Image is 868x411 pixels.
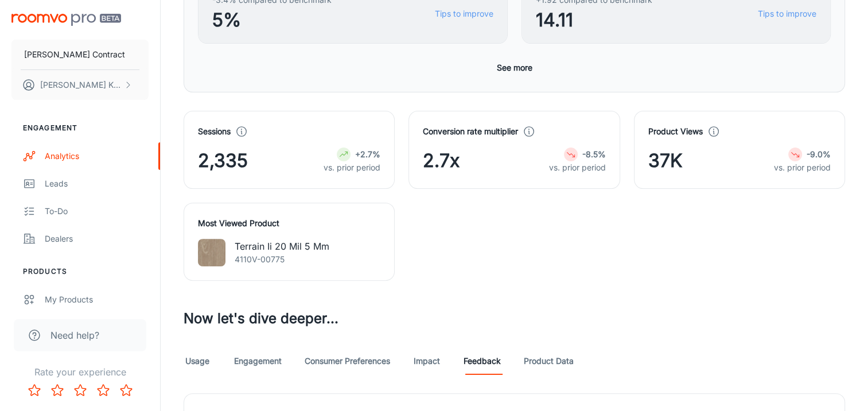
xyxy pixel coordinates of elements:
[324,161,380,174] p: vs. prior period
[582,149,606,159] strong: -8.5%
[115,379,138,402] button: Rate 5 star
[235,253,329,266] p: 4110V-00775
[11,70,149,100] button: [PERSON_NAME] Kagwisa
[212,6,332,34] span: 5%
[648,125,703,138] h4: Product Views
[46,379,69,402] button: Rate 2 star
[435,7,493,20] a: Tips to improve
[9,365,151,379] p: Rate your experience
[23,379,46,402] button: Rate 1 star
[198,239,225,266] img: Terrain Ii 20 Mil 5 Mm
[198,125,231,138] h4: Sessions
[807,149,831,159] strong: -9.0%
[45,232,149,245] div: Dealers
[413,347,441,375] a: Impact
[45,205,149,218] div: To-do
[40,79,121,91] p: [PERSON_NAME] Kagwisa
[235,239,329,253] p: Terrain Ii 20 Mil 5 Mm
[492,57,537,78] button: See more
[648,147,683,175] span: 37K
[423,125,518,138] h4: Conversion rate multiplier
[69,379,92,402] button: Rate 3 star
[774,161,831,174] p: vs. prior period
[184,308,845,329] h3: Now let's dive deeper...
[198,147,248,175] span: 2,335
[423,147,460,175] span: 2.7x
[234,347,282,375] a: Engagement
[184,347,211,375] a: Usage
[92,379,115,402] button: Rate 4 star
[758,7,816,20] a: Tips to improve
[45,293,149,306] div: My Products
[536,6,652,34] span: 14.11
[198,217,380,230] h4: Most Viewed Product
[24,48,125,61] p: [PERSON_NAME] Contract
[11,14,121,26] img: Roomvo PRO Beta
[305,347,390,375] a: Consumer Preferences
[50,328,99,342] span: Need help?
[524,347,574,375] a: Product Data
[549,161,606,174] p: vs. prior period
[464,347,501,375] a: Feedback
[355,149,380,159] strong: +2.7%
[45,150,149,162] div: Analytics
[45,177,149,190] div: Leads
[11,40,149,69] button: [PERSON_NAME] Contract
